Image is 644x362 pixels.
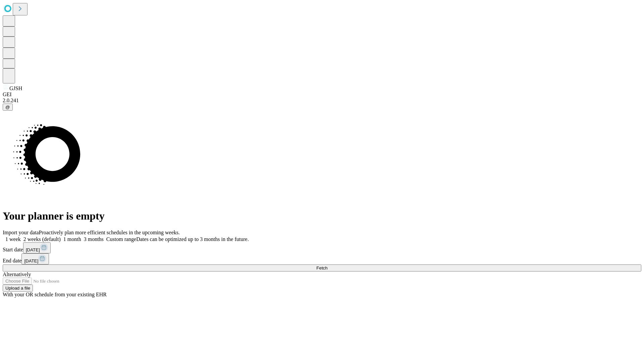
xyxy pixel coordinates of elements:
h1: Your planner is empty [3,210,641,222]
span: @ [5,105,10,110]
span: 2 weeks (default) [23,236,61,242]
span: Alternatively [3,271,31,277]
button: @ [3,104,13,111]
span: Dates can be optimized up to 3 months in the future. [136,236,249,242]
span: Custom range [106,236,136,242]
span: [DATE] [26,247,40,252]
span: GJSH [9,85,22,91]
button: [DATE] [21,253,49,264]
span: [DATE] [24,258,38,263]
button: Fetch [3,264,641,271]
div: End date [3,253,641,264]
span: Import your data [3,230,39,235]
span: 3 months [84,236,104,242]
div: 2.0.241 [3,98,641,104]
div: GEI [3,92,641,98]
span: Proactively plan more efficient schedules in the upcoming weeks. [39,230,180,235]
span: With your OR schedule from your existing EHR [3,292,107,297]
span: 1 month [63,236,81,242]
button: Upload a file [3,285,33,292]
span: Fetch [316,265,327,270]
span: 1 week [5,236,21,242]
div: Start date [3,242,641,253]
button: [DATE] [23,242,51,253]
